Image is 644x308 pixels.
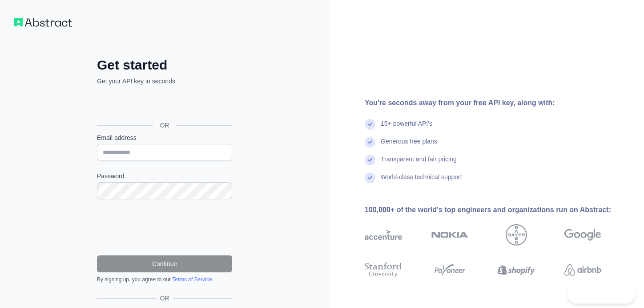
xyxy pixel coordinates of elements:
img: bayer [506,224,527,246]
div: World-class technical support [381,172,462,190]
img: check mark [365,172,375,183]
h2: Get started [97,57,232,73]
div: You're seconds away from your free API key, along with: [365,98,630,108]
p: Get your API key in seconds [97,77,232,86]
div: By signing up, you agree to our . [97,276,232,283]
div: 100,000+ of the world's top engineers and organizations run on Abstract: [365,205,630,215]
iframe: reCAPTCHA [97,210,232,245]
img: Workflow [14,18,72,27]
img: airbnb [564,261,602,279]
div: Transparent and fair pricing [381,155,457,172]
img: accenture [365,224,402,246]
img: google [564,224,602,246]
label: Password [97,172,232,181]
div: Generous free plans [381,137,437,155]
button: Continue [97,255,232,272]
img: check mark [365,119,375,130]
iframe: Sign in with Google Button [93,95,235,115]
span: OR [153,121,177,130]
img: shopify [498,261,535,279]
img: check mark [365,137,375,148]
label: Email address [97,133,232,142]
a: Terms of Service [172,276,212,283]
span: OR [157,294,173,303]
img: nokia [431,224,469,246]
img: stanford university [365,261,402,279]
img: payoneer [431,261,469,279]
div: 15+ powerful API's [381,119,432,137]
iframe: Toggle Customer Support [568,285,635,304]
img: check mark [365,155,375,165]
